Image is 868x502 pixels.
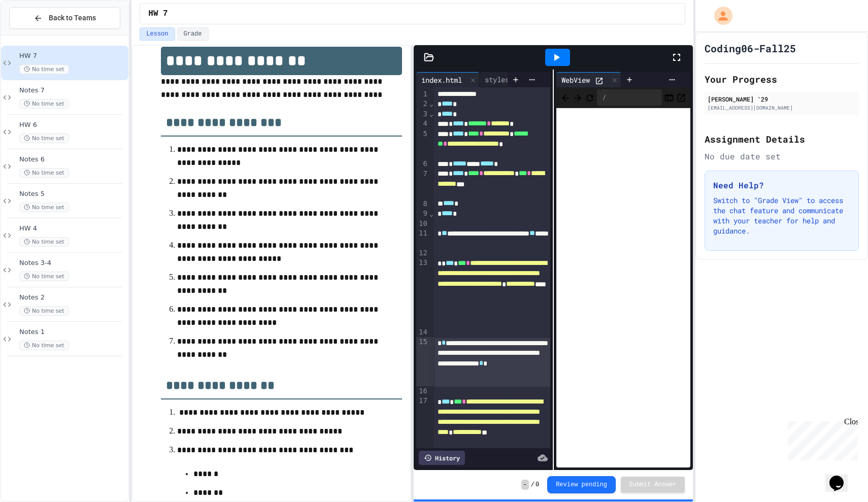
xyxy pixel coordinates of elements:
[705,41,796,55] h1: Coding06-Fall25
[713,179,850,191] h3: Need Help?
[19,190,126,198] span: Notes 5
[416,159,429,169] div: 6
[19,155,126,164] span: Notes 6
[705,72,859,86] h2: Your Progress
[536,481,539,489] span: 0
[19,259,126,267] span: Notes 3-4
[629,481,677,489] span: Submit Answer
[416,228,429,248] div: 11
[19,133,69,143] span: No time set
[705,150,859,162] div: No due date set
[416,169,429,199] div: 7
[521,480,529,490] span: -
[480,72,543,87] div: styles.css
[4,4,70,64] div: Chat with us now!Close
[19,121,126,129] span: HW 6
[713,195,850,236] p: Switch to "Grade View" to access the chat feature and communicate with your teacher for help and ...
[19,224,126,233] span: HW 4
[416,258,429,327] div: 13
[705,132,859,146] h2: Assignment Details
[825,461,858,492] iframe: chat widget
[429,210,434,218] span: Fold line
[621,477,685,493] button: Submit Answer
[704,4,735,27] div: My Account
[177,27,209,41] button: Grade
[708,104,856,112] div: [EMAIL_ADDRESS][DOMAIN_NAME]
[19,272,69,281] span: No time set
[784,417,858,460] iframe: chat widget
[480,74,530,85] div: styles.css
[416,119,429,129] div: 4
[148,8,168,20] span: HW 7
[19,86,126,95] span: Notes 7
[416,219,429,228] div: 10
[531,481,535,489] span: /
[416,248,429,258] div: 12
[9,7,120,29] button: Back to Teams
[416,129,429,159] div: 5
[676,91,686,104] button: Open in new tab
[556,72,621,87] div: WebView
[429,110,434,118] span: Fold line
[140,27,175,41] button: Lesson
[19,293,126,302] span: Notes 2
[416,99,429,109] div: 2
[708,94,856,104] div: [PERSON_NAME] '29
[556,75,595,85] div: WebView
[416,327,429,337] div: 14
[585,91,595,104] button: Refresh
[416,75,467,85] div: index.html
[419,451,465,465] div: History
[416,396,429,466] div: 17
[560,91,571,104] span: Back
[416,337,429,386] div: 15
[19,99,69,109] span: No time set
[416,386,429,396] div: 16
[429,99,434,108] span: Fold line
[19,328,126,337] span: Notes 1
[19,341,69,350] span: No time set
[597,89,662,106] div: /
[49,13,96,23] span: Back to Teams
[416,199,429,209] div: 8
[547,476,616,493] button: Review pending
[19,306,69,316] span: No time set
[19,64,69,74] span: No time set
[664,91,674,104] button: Console
[19,203,69,212] span: No time set
[19,168,69,178] span: No time set
[19,52,126,60] span: HW 7
[19,237,69,247] span: No time set
[573,91,583,104] span: Forward
[556,108,690,468] iframe: Web Preview
[416,109,429,119] div: 3
[416,89,429,99] div: 1
[416,209,429,219] div: 9
[416,72,480,87] div: index.html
